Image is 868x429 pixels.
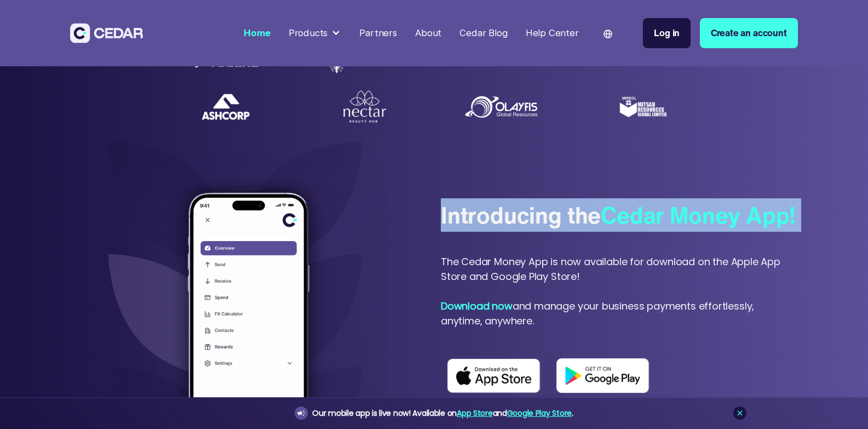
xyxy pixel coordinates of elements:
[415,26,441,40] div: About
[654,26,680,40] div: Log in
[355,21,401,45] a: Partners
[455,21,512,45] a: Cedar Blog
[526,26,579,40] div: Help Center
[601,198,796,232] span: Cedar Money App!
[700,18,798,48] a: Create an account
[507,408,572,419] a: Google Play Store
[457,408,492,419] a: App Store
[244,26,270,40] div: Home
[239,21,275,45] a: Home
[297,409,306,417] img: announcement
[441,254,798,328] div: The Cedar Money App is now available for download on the Apple App Store and Google Play Store! a...
[289,26,328,40] div: Products
[441,199,796,231] div: Introducing the
[411,21,446,45] a: About
[459,26,507,40] div: Cedar Blog
[521,21,583,45] a: Help Center
[643,18,691,48] a: Log in
[441,299,513,313] strong: Download now
[312,407,573,420] div: Our mobile app is live now! Available on and .
[284,22,346,45] div: Products
[359,26,397,40] div: Partners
